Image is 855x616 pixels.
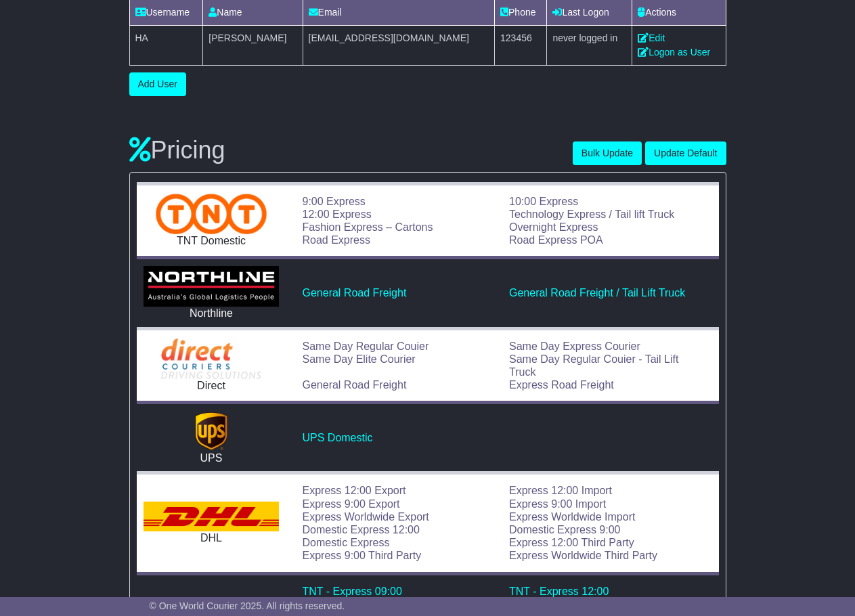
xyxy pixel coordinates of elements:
[509,586,609,597] a: TNT - Express 12:00
[144,266,279,307] img: Northline
[302,586,401,597] a: TNT - Express 09:00
[302,379,406,391] a: General Road Freight
[509,485,612,496] a: Express 12:00 Import
[638,32,665,43] a: Edit
[302,498,399,510] a: Express 9:00 Export
[509,340,640,352] a: Same Day Express Courier
[144,452,280,464] div: UPS
[302,511,429,523] a: Express Worldwide Export
[302,208,371,220] a: 12:00 Express
[150,600,345,611] span: © One World Courier 2025. All rights reserved.
[302,340,429,352] a: Same Day Regular Couier
[144,379,280,392] div: Direct
[495,25,547,65] td: 123456
[547,25,632,65] td: never logged in
[129,72,186,96] button: Add User
[129,25,203,65] td: HA
[509,221,598,233] a: Overnight Express
[509,196,578,207] a: 10:00 Express
[144,502,279,531] img: DHL
[509,234,603,246] a: Road Express POA
[302,234,370,246] a: Road Express
[302,550,421,561] a: Express 9:00 Third Party
[129,137,573,164] h3: Pricing
[302,221,433,233] a: Fashion Express – Cartons
[161,338,261,379] img: Direct
[191,411,232,452] img: UPS
[302,432,372,443] a: UPS Domestic
[509,550,657,561] a: Express Worldwide Third Party
[509,353,678,378] a: Same Day Regular Couier - Tail Lift Truck
[509,498,606,510] a: Express 9:00 Import
[302,287,406,299] a: General Road Freight
[203,25,303,65] td: [PERSON_NAME]
[144,234,280,247] div: TNT Domestic
[509,287,685,299] a: General Road Freight / Tail Lift Truck
[302,537,389,548] a: Domestic Express
[302,196,365,207] a: 9:00 Express
[509,511,635,523] a: Express Worldwide Import
[509,537,634,548] a: Express 12:00 Third Party
[302,485,405,496] a: Express 12:00 Export
[573,141,642,165] button: Bulk Update
[645,141,726,165] button: Update Default
[156,194,266,234] img: TNT Domestic
[509,379,614,391] a: Express Road Freight
[302,353,415,365] a: Same Day Elite Courier
[144,307,280,320] div: Northline
[638,47,710,58] a: Logon as User
[303,25,494,65] td: [EMAIL_ADDRESS][DOMAIN_NAME]
[302,524,419,535] a: Domestic Express 12:00
[509,208,674,220] a: Technology Express / Tail lift Truck
[509,524,621,535] a: Domestic Express 9:00
[144,531,280,544] div: DHL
